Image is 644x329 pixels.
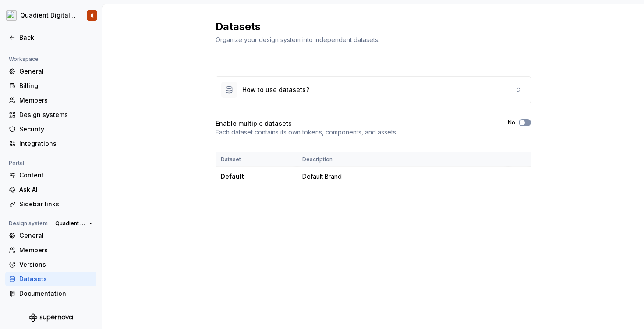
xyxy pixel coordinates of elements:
[5,93,96,107] a: Members
[297,152,508,167] th: Description
[5,287,96,301] a: Documentation
[508,119,515,126] label: No
[297,167,508,187] td: Default Brand
[19,125,93,134] div: Security
[19,200,93,209] div: Sidebar links
[19,289,93,298] div: Documentation
[5,183,96,197] a: Ask AI
[242,85,309,94] div: How to use datasets?
[5,31,96,45] a: Back
[5,229,96,243] a: General
[5,197,96,211] a: Sidebar links
[5,137,96,151] a: Integrations
[91,12,94,19] div: I(
[5,243,96,257] a: Members
[5,272,96,286] a: Datasets
[216,128,397,137] p: Each dataset contains its own tokens, components, and assets.
[6,10,17,21] img: 6523a3b9-8e87-42c6-9977-0b9a54b06238.png
[5,64,96,78] a: General
[19,246,93,255] div: Members
[216,152,297,167] th: Dataset
[5,258,96,272] a: Versions
[19,81,93,90] div: Billing
[20,11,76,20] div: Quadient Digital Design System
[5,218,51,229] div: Design system
[19,171,93,180] div: Content
[216,36,379,43] span: Organize your design system into independent datasets.
[5,79,96,93] a: Billing
[29,313,73,322] svg: Supernova Logo
[5,108,96,122] a: Design systems
[5,54,42,64] div: Workspace
[5,158,28,168] div: Portal
[19,33,93,42] div: Back
[5,122,96,136] a: Security
[216,20,520,34] h2: Datasets
[221,172,292,181] div: Default
[19,231,93,240] div: General
[2,6,100,25] button: Quadient Digital Design SystemI(
[19,67,93,76] div: General
[55,220,85,227] span: Quadient Digital Design System
[19,139,93,148] div: Integrations
[19,260,93,269] div: Versions
[19,275,93,283] div: Datasets
[5,168,96,182] a: Content
[19,96,93,105] div: Members
[216,119,292,128] h4: Enable multiple datasets
[19,185,93,194] div: Ask AI
[19,110,93,119] div: Design systems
